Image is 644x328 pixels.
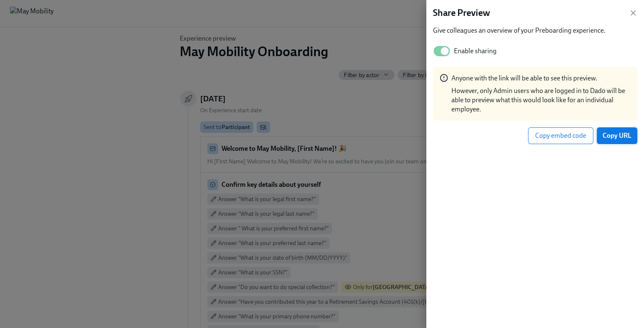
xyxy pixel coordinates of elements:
[528,127,593,144] button: Copy embed code
[454,46,497,56] span: Enable sharing
[451,86,631,114] span: However, only Admin users who are logged in to Dado will be able to preview what this would look ...
[433,26,637,35] div: Give colleagues an overview of your Preboarding experience.
[451,74,597,83] span: Anyone with the link will be able to see this preview.
[597,127,637,144] button: Copy URL
[433,7,490,19] h4: Share Preview
[535,132,586,140] span: Copy embed code
[603,132,631,140] span: Copy URL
